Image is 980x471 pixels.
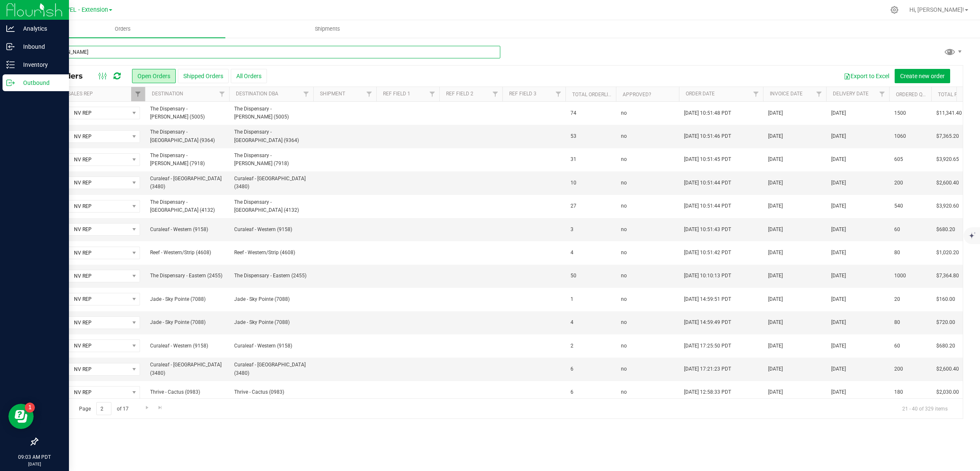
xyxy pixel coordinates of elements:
[768,249,783,257] span: [DATE]
[571,109,576,117] span: 74
[768,365,783,373] span: [DATE]
[215,87,229,101] a: Filter
[150,152,224,168] span: The Dispensary - [PERSON_NAME] (7918)
[831,155,846,163] span: [DATE]
[150,105,224,121] span: The Dispensary - [PERSON_NAME] (5005)
[234,226,308,234] span: Curaleaf - Western (9158)
[383,91,410,97] a: Ref Field 1
[234,175,308,191] span: Curaleaf - [GEOGRAPHIC_DATA] (3480)
[894,132,906,140] span: 1060
[571,249,573,257] span: 4
[234,198,308,214] span: The Dispensary - [GEOGRAPHIC_DATA] (4132)
[684,365,731,373] span: [DATE] 17:21:23 PDT
[875,87,889,101] a: Filter
[768,226,783,234] span: [DATE]
[831,132,846,140] span: [DATE]
[6,61,15,69] inline-svg: Inventory
[362,87,376,101] a: Filter
[936,295,955,303] span: $160.00
[150,198,224,214] span: The Dispensary - [GEOGRAPHIC_DATA] (4132)
[768,388,783,396] span: [DATE]
[231,69,267,83] button: All Orders
[234,249,308,257] span: Reef - Western/Strip (4608)
[150,249,224,257] span: Reef - Western/Strip (4608)
[150,226,224,234] span: Curaleaf - Western (9158)
[936,249,959,257] span: $1,020.20
[425,87,439,101] a: Filter
[684,109,731,117] span: [DATE] 10:51:48 PDT
[684,202,731,210] span: [DATE] 10:51:44 PDT
[150,175,224,191] span: Curaleaf - [GEOGRAPHIC_DATA] (3480)
[572,92,618,97] a: Total Orderlines
[66,317,129,329] span: NV REP
[320,91,345,97] a: Shipment
[234,152,308,168] span: The Dispensary - [PERSON_NAME] (7918)
[20,20,225,38] a: Orders
[150,342,224,350] span: Curaleaf - Western (9158)
[621,202,627,210] span: no
[894,202,903,210] span: 540
[909,6,964,13] span: Hi, [PERSON_NAME]!
[571,202,576,210] span: 27
[812,87,826,101] a: Filter
[621,155,627,163] span: no
[489,87,502,101] a: Filter
[889,6,900,14] div: Manage settings
[103,25,142,33] span: Orders
[152,91,183,97] a: Destination
[831,179,846,187] span: [DATE]
[571,226,573,234] span: 3
[66,270,129,282] span: NV REP
[66,363,129,375] span: NV REP
[150,128,224,144] span: The Dispensary - [GEOGRAPHIC_DATA] (9364)
[838,69,895,83] button: Export to Excel
[150,272,224,280] span: The Dispensary - Eastern (2455)
[68,91,93,97] a: Sales Rep
[150,361,224,377] span: Curaleaf - [GEOGRAPHIC_DATA] (3480)
[154,402,166,413] a: Go to the last page
[621,388,627,396] span: no
[150,388,224,396] span: Thrive - Cactus (0983)
[894,155,903,163] span: 605
[895,69,950,83] button: Create new order
[894,388,903,396] span: 180
[621,132,627,140] span: no
[936,109,962,117] span: $11,341.40
[936,318,955,326] span: $720.00
[684,295,731,303] span: [DATE] 14:59:51 PDT
[894,365,903,373] span: 200
[831,249,846,257] span: [DATE]
[684,155,731,163] span: [DATE] 10:51:45 PDT
[894,109,906,117] span: 1500
[894,179,903,187] span: 200
[895,402,954,415] span: 21 - 40 of 329 items
[15,42,65,52] p: Inbound
[25,403,35,413] iframe: Resource center unread badge
[37,46,500,58] input: Search Order ID, Destination, Customer PO...
[66,224,129,235] span: NV REP
[66,340,129,352] span: NV REP
[684,272,731,280] span: [DATE] 10:10:13 PDT
[768,109,783,117] span: [DATE]
[150,295,224,303] span: Jade - Sky Pointe (7088)
[304,25,351,33] span: Shipments
[686,91,715,97] a: Order Date
[684,388,731,396] span: [DATE] 12:58:33 PDT
[621,226,627,234] span: no
[936,155,959,163] span: $3,920.65
[66,154,129,166] span: NV REP
[938,92,968,97] a: Total Price
[234,361,308,377] span: Curaleaf - [GEOGRAPHIC_DATA] (3480)
[8,404,34,429] iframe: Resource center
[768,272,783,280] span: [DATE]
[894,272,906,280] span: 1000
[234,388,308,396] span: Thrive - Cactus (0983)
[936,365,959,373] span: $2,600.40
[831,318,846,326] span: [DATE]
[571,342,573,350] span: 2
[72,402,135,415] span: Page of 17
[768,318,783,326] span: [DATE]
[66,177,129,189] span: NV REP
[299,87,313,101] a: Filter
